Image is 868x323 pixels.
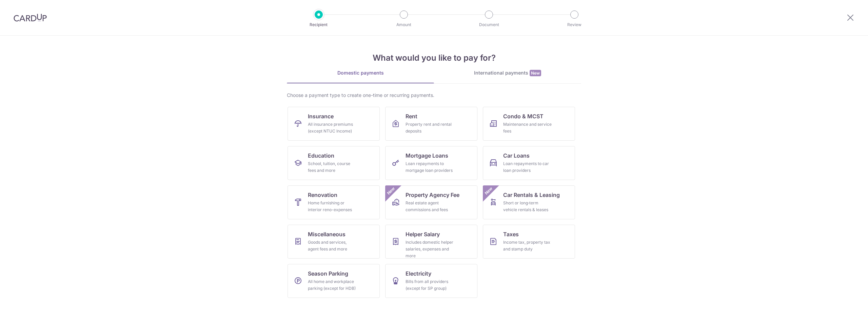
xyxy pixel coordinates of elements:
div: Income tax, property tax and stamp duty [503,239,552,253]
div: Maintenance and service fees [503,121,552,135]
div: Bills from all providers (except for SP group) [406,278,454,292]
a: RentProperty rent and rental deposits [385,107,477,141]
a: EducationSchool, tuition, course fees and more [288,146,380,180]
div: Choose a payment type to create one-time or recurring payments. [287,92,581,99]
p: Amount [379,21,429,28]
a: Season ParkingAll home and workplace parking (except for HDB) [288,264,380,298]
span: Education [308,152,334,160]
img: CardUp [14,14,47,22]
div: Real estate agent commissions and fees [406,200,454,213]
span: Insurance [308,112,334,120]
p: Document [464,21,514,28]
a: Helper SalaryIncludes domestic helper salaries, expenses and more [385,225,477,259]
div: Goods and services, agent fees and more [308,239,357,253]
span: New [483,185,494,197]
span: Rent [406,112,417,120]
div: All insurance premiums (except NTUC Income) [308,121,357,135]
span: Renovation [308,191,337,199]
span: New [530,70,541,76]
span: Taxes [503,230,519,238]
span: Helper Salary [406,230,440,238]
iframe: Opens a widget where you can find more information [825,303,861,320]
div: Domestic payments [287,69,434,76]
span: Car Rentals & Leasing [503,191,560,199]
div: All home and workplace parking (except for HDB) [308,278,357,292]
a: Mortgage LoansLoan repayments to mortgage loan providers [385,146,477,180]
a: Property Agency FeeReal estate agent commissions and feesNew [385,185,477,219]
span: Mortgage Loans [406,152,448,160]
h4: What would you like to pay for? [287,52,581,64]
p: Review [549,21,599,28]
span: New [386,185,397,197]
div: Property rent and rental deposits [406,121,454,135]
div: Short or long‑term vehicle rentals & leases [503,200,552,213]
div: Loan repayments to mortgage loan providers [406,160,454,174]
a: Condo & MCSTMaintenance and service fees [483,107,575,141]
span: Electricity [406,269,431,278]
a: ElectricityBills from all providers (except for SP group) [385,264,477,298]
span: Condo & MCST [503,112,544,120]
div: Loan repayments to car loan providers [503,160,552,174]
p: Recipient [294,21,344,28]
a: TaxesIncome tax, property tax and stamp duty [483,225,575,259]
a: Car Rentals & LeasingShort or long‑term vehicle rentals & leasesNew [483,185,575,219]
a: Car LoansLoan repayments to car loan providers [483,146,575,180]
div: Includes domestic helper salaries, expenses and more [406,239,454,259]
div: Home furnishing or interior reno-expenses [308,200,357,213]
a: MiscellaneousGoods and services, agent fees and more [288,225,380,259]
span: Season Parking [308,269,348,278]
div: School, tuition, course fees and more [308,160,357,174]
div: International payments [434,69,581,77]
span: Miscellaneous [308,230,346,238]
a: RenovationHome furnishing or interior reno-expenses [288,185,380,219]
span: Property Agency Fee [406,191,459,199]
a: InsuranceAll insurance premiums (except NTUC Income) [288,107,380,141]
span: Car Loans [503,152,530,160]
